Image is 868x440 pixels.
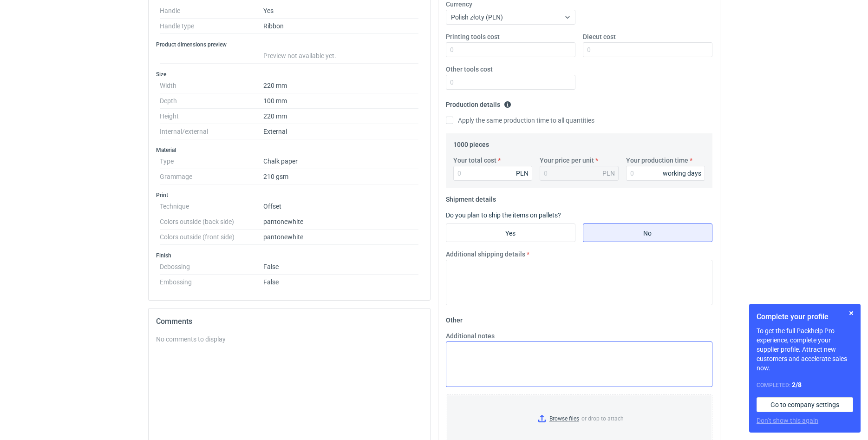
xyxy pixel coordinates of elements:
[757,416,818,425] button: Don’t show this again
[446,211,561,219] label: Do you plan to ship the items on pallets?
[626,166,705,181] input: 0
[263,214,419,230] dd: pantone white
[160,154,263,169] dt: Type
[583,32,616,41] label: Diecut cost
[792,381,802,388] strong: 2 / 8
[446,192,496,203] legend: Shipment details
[263,109,419,124] dd: 220 mm
[156,71,423,78] h3: Size
[446,250,525,259] label: Additional shipping details
[263,78,419,93] dd: 220 mm
[160,214,263,230] dt: Colors outside (back side)
[156,41,423,48] h3: Product dimensions preview
[160,78,263,93] dt: Width
[263,199,419,214] dd: Offset
[160,230,263,245] dt: Colors outside (front side)
[263,19,419,34] dd: Ribbon
[263,124,419,139] dd: External
[602,169,615,178] div: PLN
[446,313,463,324] legend: Other
[583,42,712,57] input: 0
[156,316,423,327] h2: Comments
[263,275,419,286] dd: False
[540,156,594,165] label: Your price per unit
[160,199,263,214] dt: Technique
[156,252,423,259] h3: Finish
[160,169,263,184] dt: Grammage
[446,65,493,74] label: Other tools cost
[446,42,575,57] input: 0
[453,156,496,165] label: Your total cost
[757,380,853,390] div: Completed:
[160,3,263,19] dt: Handle
[263,93,419,109] dd: 100 mm
[757,397,853,412] a: Go to company settings
[263,230,419,245] dd: pantone white
[453,166,532,181] input: 0
[846,308,857,319] button: Skip for now
[446,32,500,41] label: Printing tools cost
[451,13,503,21] span: Polish złoty (PLN)
[446,116,594,125] label: Apply the same production time to all quantities
[446,97,511,108] legend: Production details
[757,326,853,373] p: To get the full Packhelp Pro experience, complete your supplier profile. Attract new customers an...
[156,335,423,344] div: No comments to display
[446,223,575,242] label: Yes
[160,259,263,275] dt: Debossing
[263,154,419,169] dd: Chalk paper
[453,137,489,148] legend: 1000 pieces
[446,75,575,90] input: 0
[156,191,423,199] h3: Print
[156,146,423,154] h3: Material
[446,331,495,341] label: Additional notes
[663,169,701,178] div: working days
[160,124,263,139] dt: Internal/external
[757,311,853,322] h1: Complete your profile
[626,156,688,165] label: Your production time
[160,19,263,34] dt: Handle type
[160,93,263,109] dt: Depth
[263,169,419,184] dd: 210 gsm
[160,109,263,124] dt: Height
[263,3,419,19] dd: Yes
[516,169,529,178] div: PLN
[160,275,263,286] dt: Embossing
[583,223,712,242] label: No
[263,52,336,59] span: Preview not available yet.
[263,259,419,275] dd: False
